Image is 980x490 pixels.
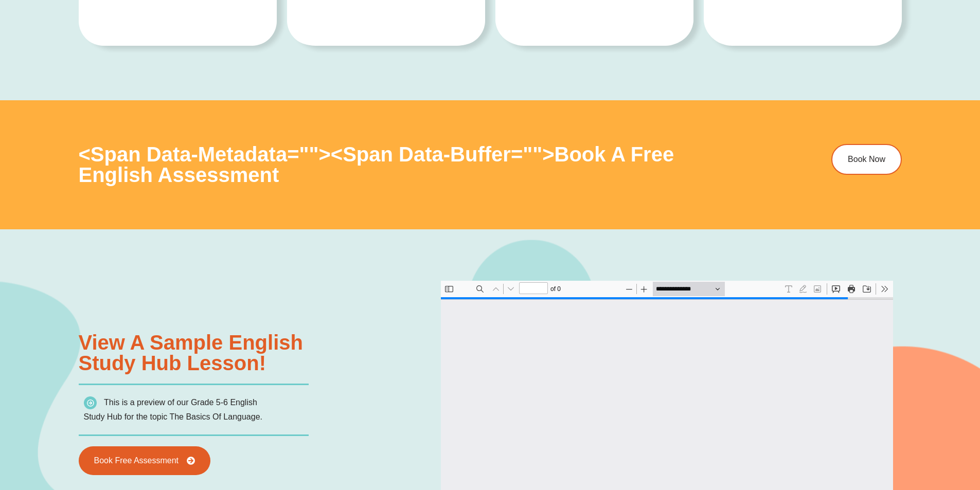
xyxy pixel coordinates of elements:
[831,144,902,175] a: Book Now
[84,398,262,421] span: This is a preview of our Grade 5-6 English Study Hub for the topic The Basics Of Language.
[79,332,433,373] h3: View a sample english Study Hub lesson!
[108,1,123,15] span: of ⁨0⁩
[355,1,369,15] button: Draw
[84,396,97,409] img: icon-list.png
[341,1,355,15] button: Text
[79,144,729,185] h3: <span data-metadata=" "><span data-buffer=" ">Book a Free english Assessment
[848,155,885,164] span: Book Now
[369,1,384,15] button: Add or edit images
[809,374,980,490] iframe: Chat Widget
[79,446,211,475] a: Book Free Assessment
[94,457,179,465] span: Book Free Assessment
